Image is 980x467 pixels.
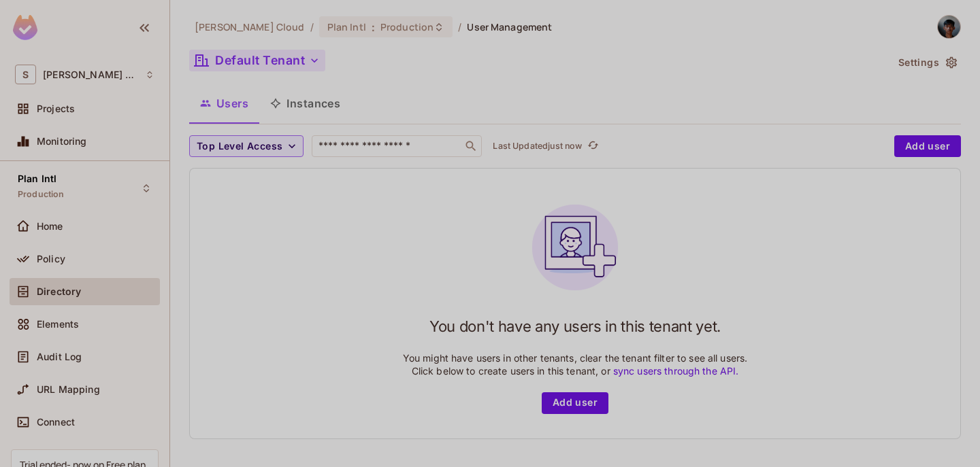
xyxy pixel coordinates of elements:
[13,15,37,40] img: SReyMgAAAABJRU5ErkJggg==
[197,138,282,155] span: Top Level Access
[37,286,81,297] span: Directory
[458,20,461,33] li: /
[429,316,721,336] h1: You don't have any users in this tenant yet.
[938,16,960,38] img: Wanfah Diva
[893,52,961,73] button: Settings
[37,221,63,232] span: Home
[582,138,601,154] span: Click to refresh data
[189,135,304,157] button: Top Level Access
[327,20,366,33] span: Plan Intl
[37,319,79,330] span: Elements
[18,173,56,184] span: Plan Intl
[37,103,75,114] span: Projects
[37,384,100,395] span: URL Mapping
[467,20,552,33] span: User Management
[37,351,82,362] span: Audit Log
[403,351,748,377] p: You might have users in other tenants, clear the tenant filter to see all users. Click below to c...
[585,138,601,154] button: refresh
[493,141,582,152] p: Last Updated just now
[15,65,36,84] span: S
[310,20,314,33] li: /
[37,417,75,428] span: Connect
[613,365,739,377] a: sync users through the API.
[587,139,599,153] span: refresh
[259,86,351,120] button: Instances
[894,135,961,157] button: Add user
[43,69,138,80] span: Workspace: Sawala Cloud
[542,392,608,414] button: Add user
[189,50,325,71] button: Default Tenant
[37,136,87,147] span: Monitoring
[380,20,434,33] span: Production
[195,20,305,33] span: the active workspace
[189,86,259,120] button: Users
[371,22,376,33] span: :
[18,189,65,200] span: Production
[37,254,65,264] span: Policy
